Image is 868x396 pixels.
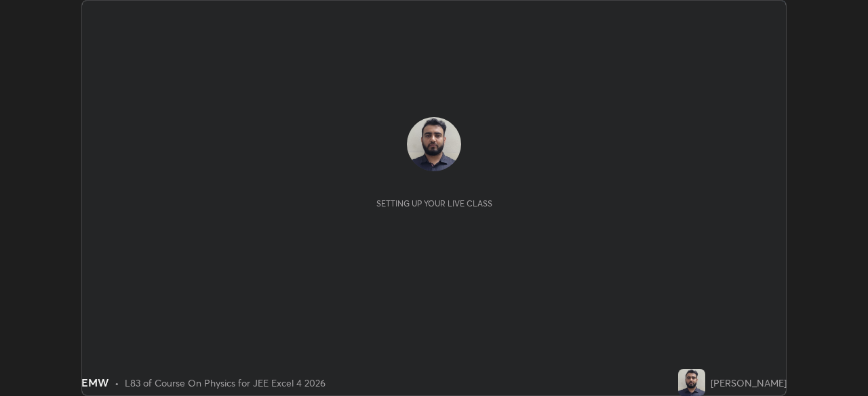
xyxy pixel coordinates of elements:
[678,369,705,396] img: 2d581e095ba74728bda1a1849c8d6045.jpg
[125,376,325,390] div: L83 of Course On Physics for JEE Excel 4 2026
[115,376,119,390] div: •
[81,374,109,391] div: EMW
[376,198,492,208] div: Setting up your live class
[711,376,787,390] div: [PERSON_NAME]
[407,117,461,171] img: 2d581e095ba74728bda1a1849c8d6045.jpg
